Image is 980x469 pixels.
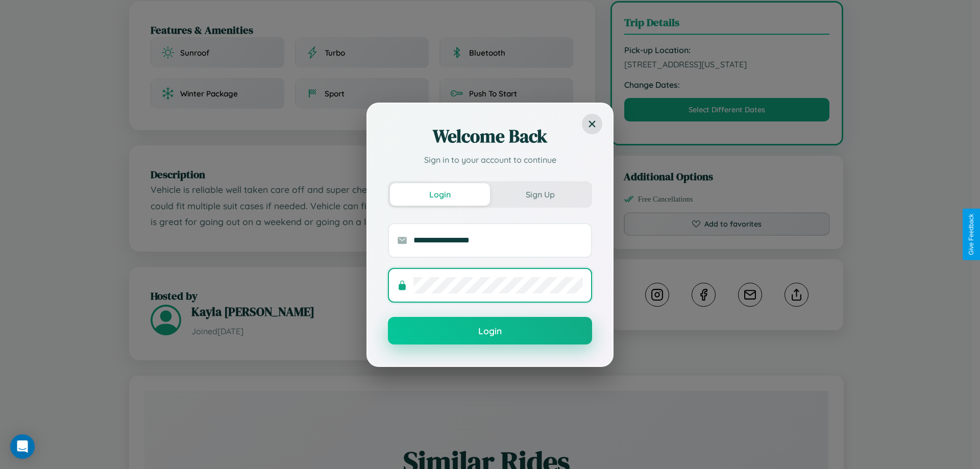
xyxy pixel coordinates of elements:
div: Open Intercom Messenger [10,434,35,459]
div: Give Feedback [968,214,975,255]
button: Login [390,183,490,206]
p: Sign in to your account to continue [388,154,592,166]
button: Sign Up [490,183,590,206]
h2: Welcome Back [388,124,592,149]
button: Login [388,317,592,344]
